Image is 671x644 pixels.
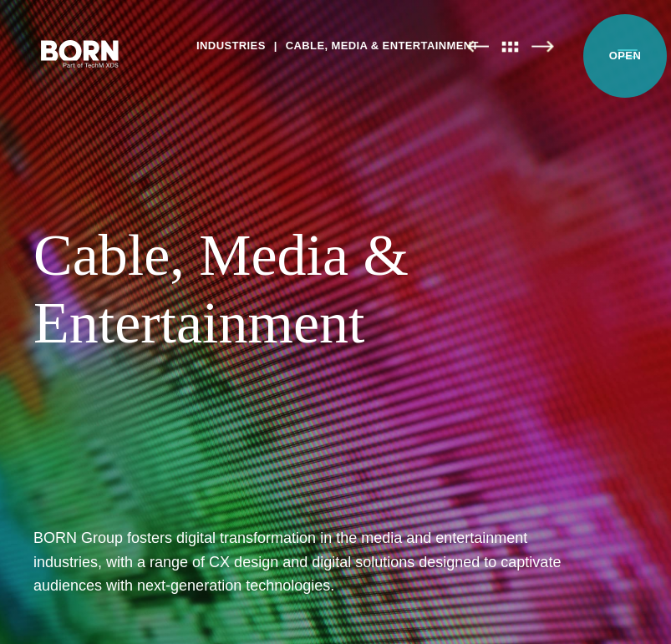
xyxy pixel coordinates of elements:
[196,33,266,58] a: Industries
[531,40,554,53] img: Next Page
[33,526,571,597] h1: BORN Group fosters digital transformation in the media and entertainment industries, with a range...
[607,35,648,70] button: Open
[286,33,479,58] a: Cable, Media & Entertainment
[33,221,638,357] div: Cable, Media & Entertainment
[466,40,489,53] img: Previous Page
[493,40,528,53] img: All Pages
